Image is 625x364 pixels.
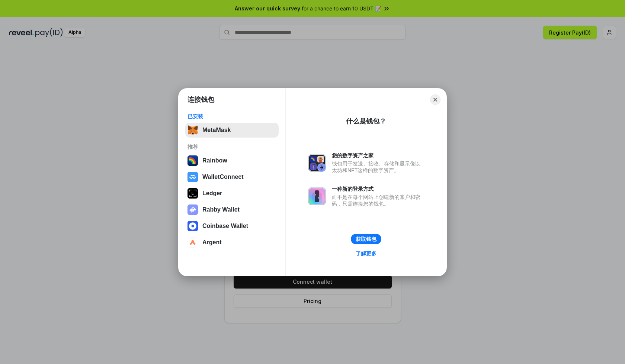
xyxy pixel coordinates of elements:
[185,170,279,184] button: WalletConnect
[308,187,326,205] img: svg+xml,%3Csvg%20xmlns%3D%22http%3A%2F%2Fwww.w3.org%2F2000%2Fsvg%22%20fill%3D%22none%22%20viewBox...
[185,235,279,250] button: Argent
[187,237,198,248] img: svg+xml,%3Csvg%20width%3D%2228%22%20height%3D%2228%22%20viewBox%3D%220%200%2028%2028%22%20fill%3D...
[202,223,248,229] div: Coinbase Wallet
[332,152,424,159] div: 您的数字资产之家
[346,117,386,126] div: 什么是钱包？
[202,174,244,180] div: WalletConnect
[187,144,276,150] div: 推荐
[202,190,222,197] div: Ledger
[202,206,240,213] div: Rabby Wallet
[187,155,198,166] img: svg+xml,%3Csvg%20width%3D%22120%22%20height%3D%22120%22%20viewBox%3D%220%200%20120%20120%22%20fil...
[185,186,279,201] button: Ledger
[351,234,381,244] button: 获取钱包
[202,239,222,246] div: Argent
[185,153,279,168] button: Rainbow
[356,236,376,242] div: 获取钱包
[187,125,198,135] img: svg+xml,%3Csvg%20fill%3D%22none%22%20height%3D%2233%22%20viewBox%3D%220%200%2035%2033%22%20width%...
[185,123,279,138] button: MetaMask
[187,188,198,199] img: svg+xml,%3Csvg%20xmlns%3D%22http%3A%2F%2Fwww.w3.org%2F2000%2Fsvg%22%20width%3D%2228%22%20height%3...
[308,154,326,172] img: svg+xml,%3Csvg%20xmlns%3D%22http%3A%2F%2Fwww.w3.org%2F2000%2Fsvg%22%20fill%3D%22none%22%20viewBox...
[187,221,198,231] img: svg+xml,%3Csvg%20width%3D%2228%22%20height%3D%2228%22%20viewBox%3D%220%200%2028%2028%22%20fill%3D...
[356,250,376,257] div: 了解更多
[202,157,227,164] div: Rainbow
[332,160,424,174] div: 钱包用于发送、接收、存储和显示像以太坊和NFT这样的数字资产。
[187,172,198,182] img: svg+xml,%3Csvg%20width%3D%2228%22%20height%3D%2228%22%20viewBox%3D%220%200%2028%2028%22%20fill%3D...
[185,202,279,217] button: Rabby Wallet
[351,249,381,258] a: 了解更多
[202,127,231,133] div: MetaMask
[332,186,424,192] div: 一种新的登录方式
[187,113,276,120] div: 已安装
[187,204,198,215] img: svg+xml,%3Csvg%20xmlns%3D%22http%3A%2F%2Fwww.w3.org%2F2000%2Fsvg%22%20fill%3D%22none%22%20viewBox...
[185,219,279,233] button: Coinbase Wallet
[332,194,424,207] div: 而不是在每个网站上创建新的账户和密码，只需连接您的钱包。
[187,95,214,104] h1: 连接钱包
[430,94,440,105] button: Close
